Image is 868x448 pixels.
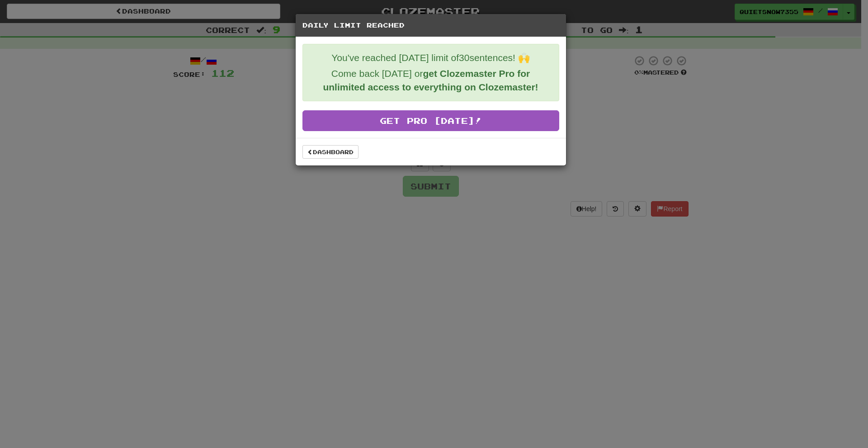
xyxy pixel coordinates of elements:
strong: get Clozemaster Pro for unlimited access to everything on Clozemaster! [323,68,538,92]
h5: Daily Limit Reached [302,21,559,30]
p: Come back [DATE] or [310,67,552,94]
p: You've reached [DATE] limit of 30 sentences! 🙌 [310,51,552,65]
a: Dashboard [302,145,359,159]
a: Get Pro [DATE]! [302,110,559,131]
